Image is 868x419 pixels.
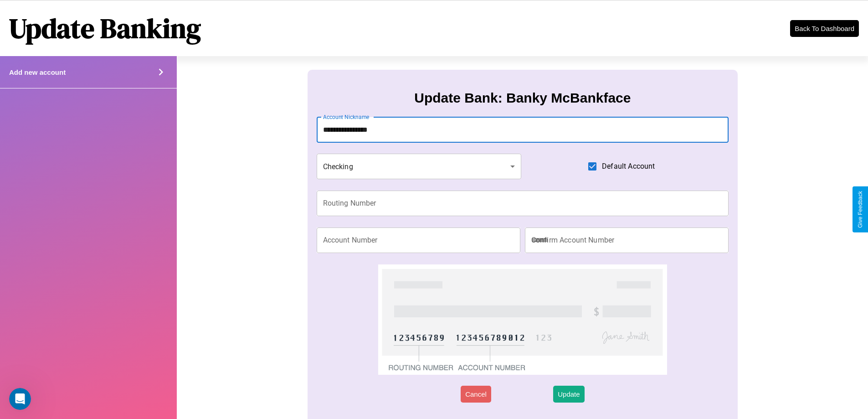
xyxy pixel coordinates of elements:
h3: Update Bank: Banky McBankface [414,90,631,106]
iframe: Intercom live chat [9,388,31,410]
button: Cancel [461,386,491,403]
label: Account Nickname [323,113,370,121]
h4: Add new account [9,68,66,76]
button: Update [553,386,584,403]
span: Default Account [602,161,655,172]
img: check [378,264,667,375]
button: Back To Dashboard [790,20,859,37]
div: Give Feedback [857,191,863,228]
h1: Update Banking [9,10,201,47]
div: Checking [317,154,522,179]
